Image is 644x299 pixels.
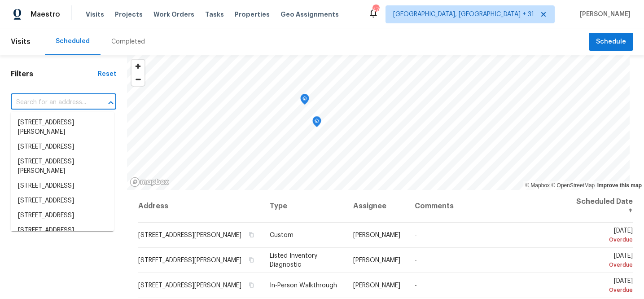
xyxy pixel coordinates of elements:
th: Assignee [346,190,407,223]
button: Schedule [589,33,633,51]
th: Scheduled Date ↑ [565,190,633,223]
span: [DATE] [572,228,633,244]
span: Schedule [596,36,626,48]
span: Zoom out [131,73,145,86]
span: [STREET_ADDRESS][PERSON_NAME] [138,257,241,264]
canvas: Map [127,55,630,190]
div: Overdue [572,235,633,244]
th: Address [138,190,263,223]
span: - [415,232,417,238]
span: Properties [235,10,270,19]
span: In-Person Walkthrough [270,282,337,289]
div: Completed [111,37,145,46]
span: [GEOGRAPHIC_DATA], [GEOGRAPHIC_DATA] + 31 [393,10,534,19]
button: Zoom out [131,73,145,86]
div: Map marker [312,116,321,130]
button: Close [105,97,117,109]
li: [STREET_ADDRESS] [11,140,114,154]
div: 470 [372,5,379,14]
button: Copy Address [247,281,255,289]
a: Mapbox [525,182,550,189]
span: [DATE] [572,253,633,269]
a: OpenStreetMap [551,182,595,189]
input: Search for an address... [11,96,91,110]
span: [DATE] [572,278,633,295]
th: Comments [407,190,565,223]
li: [STREET_ADDRESS][PERSON_NAME] [11,154,114,179]
div: Overdue [572,286,633,295]
span: Custom [270,232,294,238]
h1: Filters [11,70,98,79]
li: [STREET_ADDRESS] [11,193,114,208]
div: Scheduled [56,37,90,46]
th: Type [263,190,346,223]
span: Projects [115,10,143,19]
span: Work Orders [153,10,194,19]
button: Copy Address [247,256,255,264]
li: [STREET_ADDRESS] [11,179,114,193]
span: [PERSON_NAME] [353,232,400,238]
div: Overdue [572,260,633,269]
span: [STREET_ADDRESS][PERSON_NAME] [138,232,241,238]
span: [PERSON_NAME] [353,257,400,264]
span: Visits [11,32,31,52]
span: - [415,282,417,289]
span: Tasks [205,11,224,18]
div: Map marker [300,94,309,108]
span: Visits [86,10,104,19]
span: Geo Assignments [280,10,339,19]
a: Mapbox homepage [130,177,169,187]
a: Improve this map [597,182,642,189]
span: [PERSON_NAME] [576,10,631,19]
li: [STREET_ADDRESS][PERSON_NAME] [11,223,114,247]
span: [STREET_ADDRESS][PERSON_NAME] [138,282,241,289]
span: Listed Inventory Diagnostic [270,253,317,268]
li: [STREET_ADDRESS][PERSON_NAME] [11,115,114,140]
span: Maestro [31,10,60,19]
div: Reset [98,70,116,79]
span: - [415,257,417,264]
li: [STREET_ADDRESS] [11,208,114,223]
span: [PERSON_NAME] [353,282,400,289]
button: Zoom in [131,60,145,73]
button: Copy Address [247,231,255,239]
